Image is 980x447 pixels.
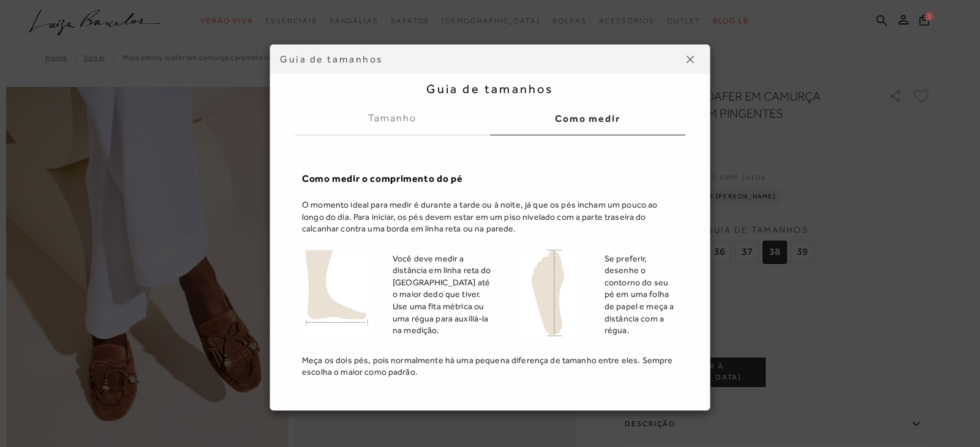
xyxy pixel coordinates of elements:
[687,56,694,63] img: icon-close.png
[295,192,685,242] td: O momento ideal para medir é durante a tarde ou à noite, já que os pés incham um pouco ao longo d...
[378,242,499,347] td: Você deve medir a distância em linha reta do [GEOGRAPHIC_DATA] até o maior dedo que tiver. Use um...
[280,53,680,66] div: Guia de tamanhos
[302,173,462,184] b: Como medir o comprimento do pé
[590,242,685,347] td: Se preferir, desenhe o contorno do seu pé em uma folha de papel e meça a distância com a régua.
[295,102,490,135] label: Tamanho
[490,102,685,135] label: Como medir
[295,81,685,96] h2: Guia de tamanhos
[295,347,685,386] td: Meça os dois pés, pois normalmente há uma pequena diferença de tamanho entre eles. Sempre escolha...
